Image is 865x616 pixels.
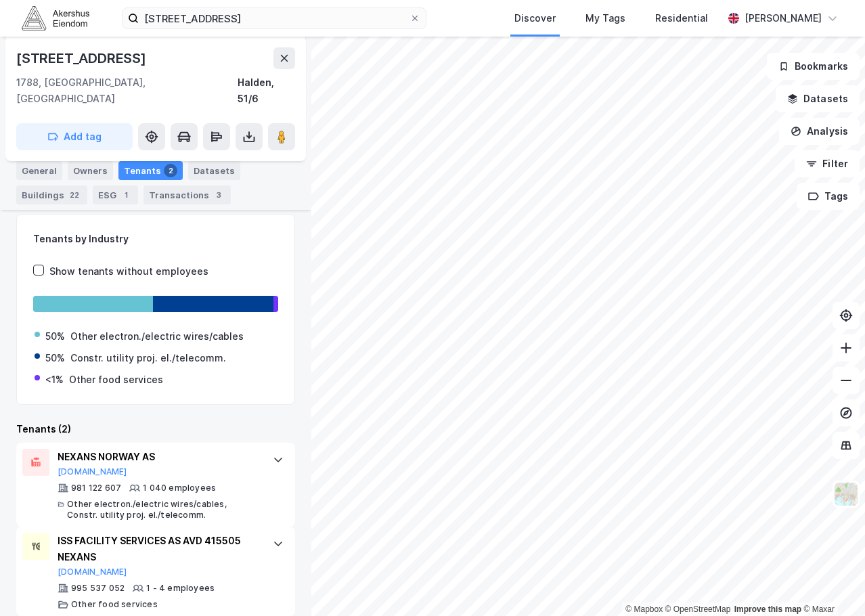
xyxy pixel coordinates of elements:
[22,6,89,30] img: akershus-eiendom-logo.9091f326c980b4bce74ccdd9f866810c.svg
[119,188,133,202] div: 1
[625,604,663,614] a: Mapbox
[238,74,295,107] div: Halden, 51/6
[797,183,860,210] button: Tags
[49,263,208,280] div: Show tenants without employees
[779,118,860,145] button: Analysis
[16,47,149,69] div: [STREET_ADDRESS]
[795,150,860,177] button: Filter
[212,188,225,202] div: 3
[69,372,163,388] div: Other food services
[58,567,127,577] button: [DOMAIN_NAME]
[745,10,822,26] div: [PERSON_NAME]
[16,74,238,107] div: 1788, [GEOGRAPHIC_DATA], [GEOGRAPHIC_DATA]
[833,481,859,507] img: Z
[45,372,64,388] div: <1%
[16,123,133,150] button: Add tag
[16,421,295,437] div: Tenants (2)
[70,328,244,345] div: Other electron./electric wires/cables
[797,551,865,616] iframe: Chat Widget
[118,161,183,180] div: Tenants
[776,85,860,112] button: Datasets
[585,10,625,26] div: My Tags
[139,8,409,28] input: Search by address, cadastre, landlords, tenants or people
[146,583,215,594] div: 1 - 4 employees
[188,161,240,180] div: Datasets
[45,350,65,366] div: 50%
[514,10,556,26] div: Discover
[68,161,113,180] div: Owners
[16,185,87,204] div: Buildings
[67,499,259,521] div: Other electron./electric wires/cables, Constr. utility proj. el./telecomm.
[33,231,278,247] div: Tenants by Industry
[734,604,801,614] a: Improve this map
[67,188,82,202] div: 22
[767,53,860,80] button: Bookmarks
[71,583,125,594] div: 995 537 052
[143,185,231,204] div: Transactions
[164,164,177,177] div: 2
[143,483,216,493] div: 1 040 employees
[45,328,65,345] div: 50%
[58,533,259,565] div: ISS FACILITY SERVICES AS AVD 415505 NEXANS
[93,185,138,204] div: ESG
[665,604,731,614] a: OpenStreetMap
[655,10,708,26] div: Residential
[58,449,259,465] div: NEXANS NORWAY AS
[70,350,226,366] div: Constr. utility proj. el./telecomm.
[71,599,158,610] div: Other food services
[71,483,121,493] div: 981 122 607
[16,161,62,180] div: General
[58,466,127,477] button: [DOMAIN_NAME]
